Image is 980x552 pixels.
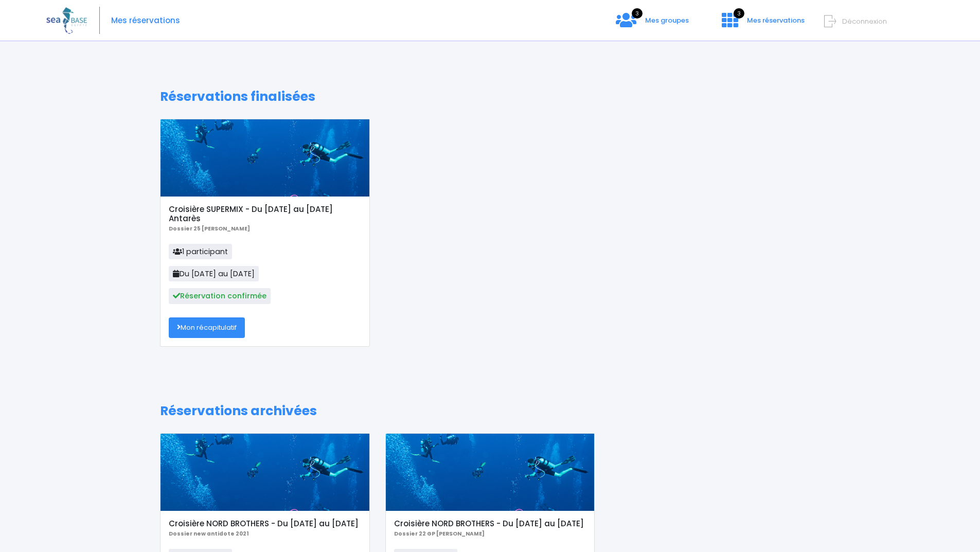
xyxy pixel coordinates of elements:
a: 3 Mes réservations [714,19,811,29]
b: Dossier 22 GP [PERSON_NAME] [394,530,485,538]
span: Du [DATE] au [DATE] [169,266,259,281]
b: Dossier new antidote 2021 [169,530,249,538]
h1: Réservations archivées [160,403,820,419]
b: Dossier 25 [PERSON_NAME] [169,225,250,233]
a: Mon récapitulatif [169,317,245,338]
h5: Croisière NORD BROTHERS - Du [DATE] au [DATE] [394,519,586,528]
span: Mes groupes [645,15,689,25]
h5: Croisière NORD BROTHERS - Du [DATE] au [DATE] [169,519,361,528]
span: Réservation confirmée [169,288,271,304]
h5: Croisière SUPERMIX - Du [DATE] au [DATE] Antarès [169,205,361,223]
a: 3 Mes groupes [608,19,697,29]
h1: Réservations finalisées [160,89,820,104]
span: 1 participant [169,244,232,259]
span: 3 [632,8,643,19]
span: Mes réservations [747,15,805,25]
span: 3 [734,8,744,19]
span: Déconnexion [842,16,887,26]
